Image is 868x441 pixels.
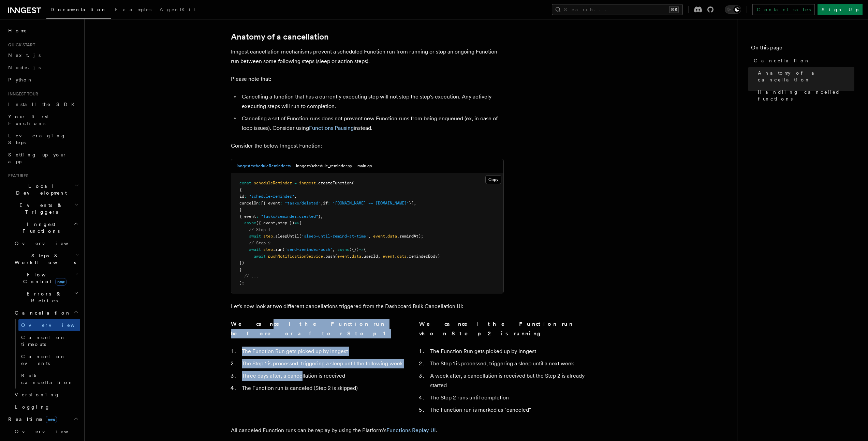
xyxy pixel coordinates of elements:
[240,92,504,111] li: Cancelling a function that has a currently executing step will not stop the step's execution. Any...
[349,247,359,252] span: ({})
[669,6,679,13] kbd: ⌘K
[240,347,403,356] li: The Function Run gets picked up by Inngest
[5,130,80,149] a: Leveraging Steps
[5,91,38,97] span: Inngest tour
[249,227,270,232] span: // Step 1
[318,214,321,219] span: }
[5,199,80,218] button: Events & Triggers
[5,42,35,48] span: Quick start
[18,350,80,369] a: Cancel on events
[758,70,854,83] span: Anatomy of a cancellation
[5,221,74,234] span: Inngest Functions
[12,290,74,304] span: Errors & Retries
[46,2,111,19] a: Documentation
[18,331,80,350] a: Cancel on timeouts
[285,247,333,252] span: 'send-reminder-push'
[8,77,33,82] span: Python
[309,125,354,131] a: Functions Pausing
[21,354,66,366] span: Cancel on events
[15,241,85,246] span: Overview
[8,152,67,164] span: Setting up your app
[50,7,107,12] span: Documentation
[5,61,80,74] a: Node.js
[294,220,299,225] span: =>
[15,429,85,434] span: Overview
[12,271,75,285] span: Flow Control
[249,247,261,252] span: await
[261,214,318,219] span: "tasks/reminder.created"
[263,234,273,239] span: step
[428,371,591,390] li: A week after, a cancellation is received but the Step 2 is already started
[364,247,366,252] span: {
[254,181,292,185] span: scheduleReminder
[485,175,501,184] button: Copy
[755,67,854,86] a: Anatomy of a cancellation
[268,254,323,259] span: pushNotificationService
[385,234,387,239] span: .
[21,373,74,385] span: Bulk cancellation
[397,234,423,239] span: .remindAt);
[323,201,328,206] span: if
[249,241,270,245] span: // Step 2
[335,254,337,259] span: (
[725,5,741,14] button: Toggle dark mode
[12,249,80,269] button: Steps & Workflows
[5,218,80,237] button: Inngest Functions
[383,254,395,259] span: event
[378,254,380,259] span: ,
[359,247,364,252] span: =>
[321,201,323,206] span: ,
[285,201,321,206] span: "tasks/deleted"
[46,416,57,423] span: new
[818,4,863,15] a: Sign Up
[15,392,60,397] span: Versioning
[5,149,80,168] a: Setting up your app
[299,234,301,239] span: (
[414,201,416,206] span: ,
[249,194,294,199] span: "schedule-reminder"
[328,201,330,206] span: :
[294,194,297,199] span: ,
[5,180,80,199] button: Local Development
[5,25,80,37] a: Home
[5,173,28,179] span: Features
[395,254,397,259] span: .
[8,52,41,58] span: Next.js
[419,321,573,337] strong: We cancel the Function run when Step 2 is running
[239,187,242,192] span: {
[231,141,504,151] p: Consider the below Inngest Function:
[5,183,74,196] span: Local Development
[299,220,301,225] span: {
[337,247,349,252] span: async
[275,220,278,225] span: ,
[240,383,403,393] li: The Function run is canceled (Step 2 is skipped)
[296,159,352,173] button: inngest/schedule_reminder.py
[239,201,259,206] span: cancelOn
[407,254,440,259] span: .reminderBody)
[5,98,80,110] a: Install the SDK
[256,214,259,219] span: :
[249,234,261,239] span: await
[282,247,285,252] span: (
[12,425,80,438] a: Overview
[55,278,67,286] span: new
[231,47,504,66] p: Inngest cancellation mechanisms prevent a scheduled Function run from running or stop an ongoing ...
[333,201,409,206] span: "[DOMAIN_NAME] == [DOMAIN_NAME]"
[240,371,403,381] li: Three days after, a cancellation is received
[12,269,80,288] button: Flow Controlnew
[552,4,683,15] button: Search...⌘K
[12,252,76,266] span: Steps & Workflows
[244,220,256,225] span: async
[352,181,354,185] span: (
[115,7,151,12] span: Examples
[156,2,200,18] a: AgentKit
[18,369,80,389] a: Bulk cancellation
[752,4,815,15] a: Contact sales
[8,65,41,70] span: Node.js
[231,321,386,337] strong: We cancel the Function run before or after Step 1
[428,393,591,402] li: The Step 2 runs until completion
[263,247,273,252] span: step
[231,74,504,84] p: Please note that:
[294,181,297,185] span: =
[8,27,27,34] span: Home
